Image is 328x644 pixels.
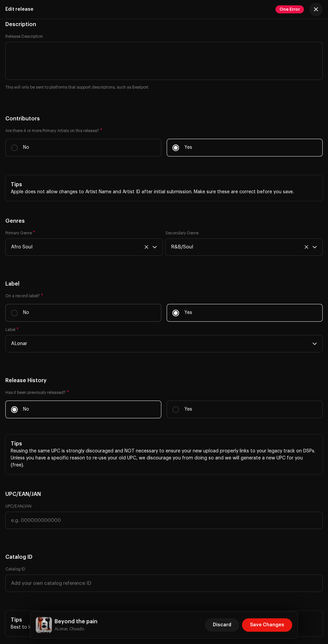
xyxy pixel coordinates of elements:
[5,574,323,592] input: Add your own catalog reference ID
[23,406,29,413] p: No
[36,617,52,633] img: 6398a20c-9774-4d65-b59f-61f4656ee149
[5,377,323,385] h5: Release History
[5,7,33,12] div: Edit release
[5,230,35,236] label: Primary Genre
[11,189,317,196] p: Apple does not allow changes to Artist Name and Artist ID after initial submission. Make sure the...
[5,293,323,299] label: On a record label?
[5,512,323,529] input: e.g. 000000000000
[184,406,192,413] p: Yes
[55,618,97,626] h5: Beyond the pain
[312,239,317,255] div: dropdown trigger
[184,309,192,316] p: Yes
[275,5,304,13] span: One Error
[250,618,284,632] span: Save Changes
[5,566,25,572] label: Catalog ID
[5,280,323,288] h5: Label
[5,20,323,28] h5: Description
[11,624,317,631] p: Best to leave blank unless you really need these.
[5,217,323,225] h5: Genres
[5,504,31,509] label: UPC/EAN/JAN
[11,616,317,624] h5: Tips
[23,144,29,151] p: No
[213,618,231,632] span: Discard
[11,335,312,352] span: ALonar
[152,239,157,255] div: dropdown trigger
[5,490,323,498] h5: UPC/EAN/JAN
[11,448,317,469] p: Reusing the same UPC is strongly discouraged and NOT necessary to ensure your new upload properly...
[242,618,292,632] button: Save Changes
[312,335,317,352] div: dropdown trigger
[5,327,19,332] label: Label
[5,553,323,561] h5: Catalog ID
[184,144,192,151] p: Yes
[5,115,323,123] h5: Contributors
[11,440,317,448] h5: Tips
[55,626,97,632] small: Beyond the pain
[5,34,43,39] label: Release Description
[171,239,312,255] span: R&B/Soul
[205,618,239,632] button: Discard
[23,309,29,316] p: No
[165,230,198,236] label: Secondary Genre
[11,239,152,255] span: Afro Soul
[5,128,323,133] label: Are there 4 or more Primary Artists on this release?
[5,84,323,91] small: This will only be sent to platforms that support descriptions, such as Beatport.
[5,390,323,395] label: Has it been previously released?
[11,181,317,189] h5: Tips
